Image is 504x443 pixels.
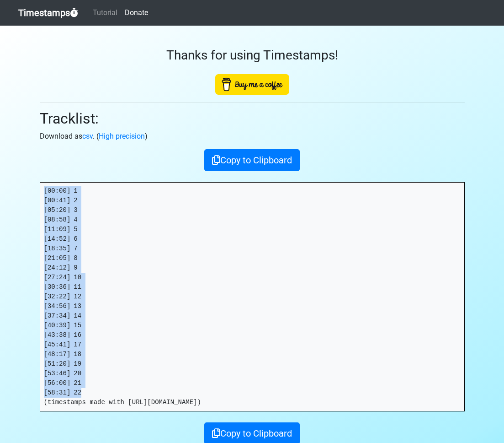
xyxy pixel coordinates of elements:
pre: [00:00] 1 [00:41] 2 [05:20] 3 [08:58] 4 [11:09] 5 [14:52] 6 [18:35] 7 [21:05] 8 [24:12] 9 [27:24]... [40,183,464,411]
iframe: Drift Widget Chat Controller [458,397,493,432]
button: Copy to Clipboard [204,149,300,171]
h2: Tracklist: [40,110,465,127]
img: Buy Me A Coffee [215,74,289,95]
a: Tutorial [89,4,121,22]
a: High precision [99,132,145,140]
h3: Thanks for using Timestamps! [40,48,465,63]
a: csv [82,132,93,140]
a: Timestamps [18,4,78,22]
p: Download as . ( ) [40,131,465,142]
a: Donate [121,4,152,22]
